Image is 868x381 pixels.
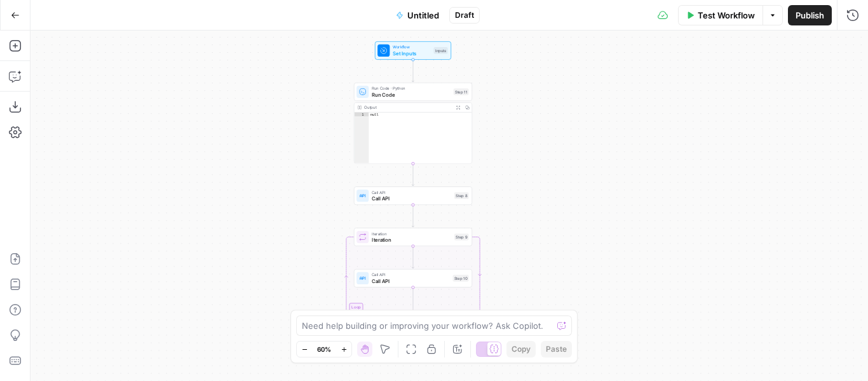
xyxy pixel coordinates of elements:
button: Untitled [388,5,447,25]
div: LoopIterationIterationStep 9 [354,228,472,246]
button: Paste [541,341,572,357]
span: Publish [796,9,824,22]
div: Step 11 [454,88,469,95]
div: Run Code · PythonRun CodeStep 11Outputnull [354,83,472,163]
span: Call API [372,195,451,202]
g: Edge from step_8 to step_9 [412,205,414,227]
div: Step 10 [452,275,468,282]
button: Test Workflow [678,5,763,25]
span: 60% [317,344,331,354]
span: Run Code [372,91,451,99]
div: Call APICall APIStep 10 [354,269,472,287]
div: Call APICall APIStep 8 [354,186,472,205]
span: Paste [546,343,567,355]
span: Workflow [393,44,430,50]
span: Iteration [372,236,451,244]
button: Publish [788,5,832,25]
span: Draft [455,10,474,21]
span: Run Code · Python [372,85,451,92]
span: Untitled [407,9,439,22]
span: Call API [372,277,450,285]
g: Edge from start to step_11 [412,60,414,82]
span: Call API [372,189,451,195]
span: Test Workflow [698,9,755,22]
span: Set Inputs [393,50,430,57]
button: Copy [506,341,536,357]
span: Iteration [372,230,451,237]
span: Call API [372,272,450,278]
div: Output [364,104,451,111]
g: Edge from step_11 to step_8 [412,163,414,186]
div: 1 [355,113,369,116]
div: Step 8 [454,192,469,199]
div: Inputs [433,47,447,54]
g: Edge from step_9 to step_10 [412,246,414,268]
span: Copy [512,343,531,355]
div: Step 9 [454,233,469,240]
div: WorkflowSet InputsInputs [354,41,472,60]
